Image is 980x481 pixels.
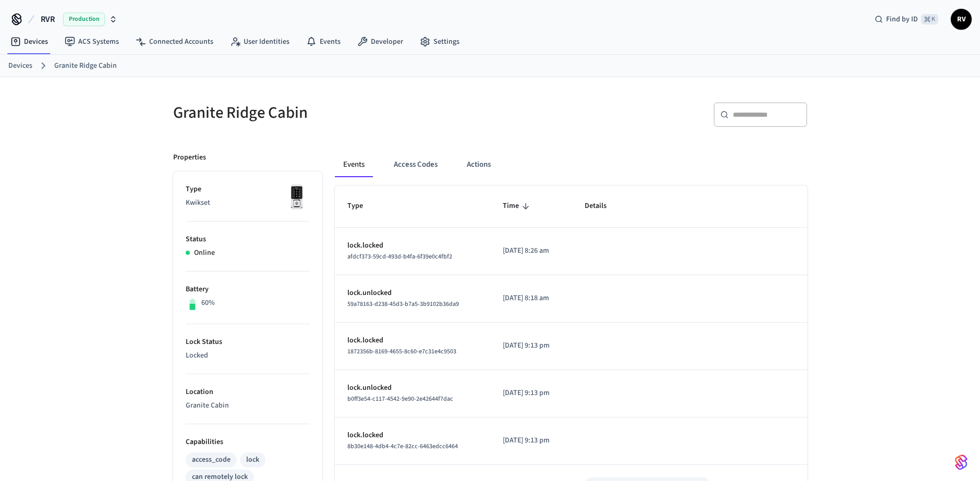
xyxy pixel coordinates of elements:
[347,300,459,309] span: 59a78163-d238-45d3-b7a5-3b9102b36da9
[951,9,972,30] button: RV
[186,437,310,448] p: Capabilities
[952,10,971,29] span: RV
[186,184,310,195] p: Type
[192,454,231,465] div: access_code
[347,442,458,451] span: 8b30e148-4db4-4c7e-82cc-6463edcc6464
[173,152,206,163] p: Properties
[886,14,918,24] span: Find by ID
[56,32,127,51] a: ACS Systems
[347,288,478,299] p: lock.unlocked
[2,32,56,51] a: Devices
[186,400,310,411] p: Granite Cabin
[347,252,452,261] span: afdcf373-59cd-493d-b4fa-6f39e0c4fbf2
[127,32,222,51] a: Connected Accounts
[347,240,478,251] p: lock.locked
[347,198,377,214] span: Type
[186,350,310,361] p: Locked
[866,10,947,29] div: Find by ID⌘ K
[246,454,259,465] div: lock
[347,430,478,441] p: lock.locked
[284,184,310,210] img: Kwikset Halo Touchscreen Wifi Enabled Smart Lock, Polished Chrome, Front
[335,152,807,177] div: ant example
[41,13,55,26] span: RVR
[585,198,620,214] span: Details
[503,198,533,214] span: Time
[347,335,478,346] p: lock.locked
[54,60,117,71] a: Granite Ridge Cabin
[921,14,938,24] span: ⌘ K
[385,152,446,177] button: Access Codes
[8,60,32,71] a: Devices
[186,284,310,295] p: Battery
[63,13,105,26] span: Production
[458,152,499,177] button: Actions
[503,388,560,399] p: [DATE] 9:13 pm
[201,298,215,309] p: 60%
[503,435,560,446] p: [DATE] 9:13 pm
[955,454,967,471] img: SeamLogoGradient.69752ec5.svg
[173,102,484,124] h5: Granite Ridge Cabin
[186,387,310,398] p: Location
[503,340,560,351] p: [DATE] 9:13 pm
[503,245,560,256] p: [DATE] 8:26 am
[347,394,453,403] span: b0ff3e54-c117-4542-9e90-2e42644f7dac
[349,32,412,51] a: Developer
[186,337,310,348] p: Lock Status
[412,32,468,51] a: Settings
[347,347,456,356] span: 1872356b-8169-4655-8c60-e7c31e4c9503
[194,248,215,258] p: Online
[186,234,310,245] p: Status
[186,198,310,208] p: Kwikset
[347,383,478,393] p: lock.unlocked
[298,32,349,51] a: Events
[335,152,373,177] button: Events
[503,293,560,304] p: [DATE] 8:18 am
[222,32,298,51] a: User Identities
